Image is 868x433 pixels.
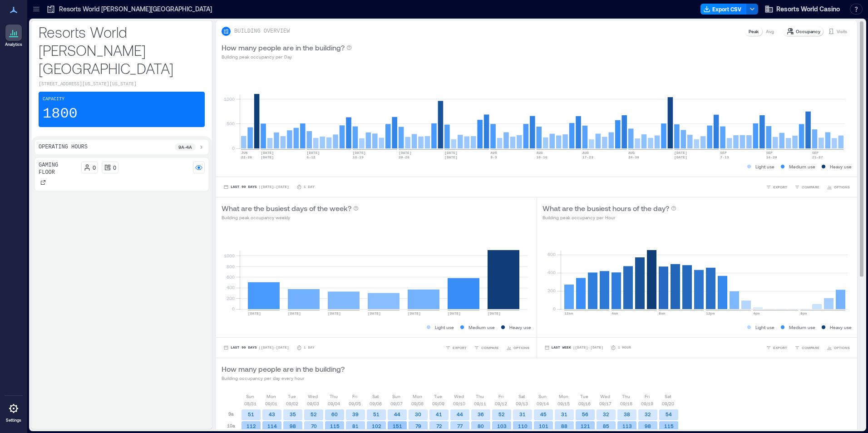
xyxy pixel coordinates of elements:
p: 08/31 [244,400,256,407]
text: AUG [628,151,635,155]
text: 114 [267,423,277,429]
text: 70 [311,423,317,429]
text: 80 [478,423,484,429]
text: 44 [457,411,463,417]
text: 85 [603,423,609,429]
text: 43 [269,411,275,417]
text: 31 [561,411,567,417]
text: 88 [561,423,567,429]
button: Last 90 Days |[DATE]-[DATE] [222,343,291,352]
text: 72 [436,423,442,429]
p: Resorts World [PERSON_NAME][GEOGRAPHIC_DATA] [39,23,205,77]
tspan: 600 [547,251,555,257]
text: 81 [352,423,359,429]
text: 12am [564,311,573,315]
p: Thu [330,393,338,400]
p: 09/08 [411,400,424,407]
p: 09/03 [307,400,319,407]
p: Fri [352,393,357,400]
tspan: 0 [552,306,555,311]
span: EXPORT [453,345,467,350]
span: EXPORT [773,345,787,350]
text: [DATE] [261,151,274,155]
p: Medium use [469,324,495,331]
text: 60 [331,411,338,417]
p: 09/01 [265,400,277,407]
text: 36 [478,411,484,417]
text: 98 [290,423,296,429]
p: 1 Day [304,345,315,350]
text: 44 [394,411,400,417]
button: Export CSV [700,4,747,15]
text: [DATE] [288,311,301,315]
text: 8pm [800,311,807,315]
p: 0 [93,164,96,171]
text: 101 [539,423,548,429]
text: 51 [248,411,254,417]
text: [DATE] [399,151,412,155]
p: Sat [518,393,525,400]
text: 6-12 [306,155,315,159]
p: Thu [476,393,484,400]
p: How many people are in the building? [222,42,345,53]
span: COMPARE [802,345,819,350]
button: OPTIONS [825,182,852,192]
text: AUG [490,151,497,155]
p: Sat [665,393,671,400]
p: Gaming Floor [39,162,78,176]
span: OPTIONS [834,184,850,190]
text: 151 [393,423,402,429]
p: Building occupancy per day every hour [222,374,345,382]
text: 54 [666,411,672,417]
p: Operating Hours [39,143,88,151]
p: Wed [600,393,610,400]
tspan: 400 [547,270,555,275]
p: 09/20 [662,400,674,407]
text: 30 [415,411,421,417]
p: Mon [266,393,276,400]
text: 110 [518,423,528,429]
tspan: 500 [227,121,235,126]
p: Analytics [5,42,22,47]
text: [DATE] [261,155,274,159]
text: 32 [645,411,651,417]
button: Last Week |[DATE]-[DATE] [542,343,605,352]
p: Sun [246,393,254,400]
p: Building peak occupancy per Hour [542,214,676,221]
p: Avg [766,28,774,35]
p: 1800 [43,105,78,123]
text: JUN [241,151,248,155]
tspan: 0 [232,306,235,311]
tspan: 1000 [224,96,235,102]
p: 09/13 [516,400,528,407]
text: 31 [519,411,526,417]
p: 09/17 [599,400,612,407]
text: 8am [659,311,666,315]
button: EXPORT [444,343,469,352]
p: Light use [755,163,774,170]
a: Analytics [2,22,25,50]
p: Capacity [43,96,64,103]
p: 9a - 4a [178,143,192,151]
p: 09/18 [620,400,632,407]
p: Heavy use [830,324,852,331]
p: Building peak occupancy per Day [222,53,352,60]
p: 09/07 [390,400,403,407]
p: Occupancy [796,28,820,35]
p: 09/09 [432,400,444,407]
p: Medium use [789,324,815,331]
tspan: 800 [227,264,235,269]
p: Mon [559,393,568,400]
text: AUG [536,151,543,155]
p: Visits [837,28,847,35]
button: Resorts World Casino [762,2,843,16]
text: 32 [603,411,609,417]
span: EXPORT [773,184,787,190]
text: SEP [766,151,773,155]
text: [DATE] [488,311,501,315]
p: Sat [372,393,379,400]
tspan: 600 [227,274,235,280]
button: OPTIONS [504,343,531,352]
text: 7-13 [720,155,729,159]
p: Light use [755,324,774,331]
